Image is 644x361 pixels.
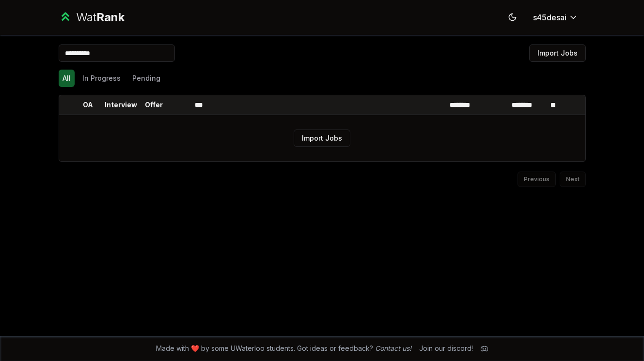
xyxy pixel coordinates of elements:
a: WatRank [59,10,125,25]
a: Contact us! [375,344,411,352]
div: Wat [76,10,125,25]
div: Join our discord! [419,344,473,353]
button: Import Jobs [529,44,586,62]
button: Pending [128,70,164,87]
span: Rank [96,10,125,24]
button: s45desai [525,9,586,26]
button: In Progress [79,70,125,87]
p: Interview [105,100,137,110]
button: Import Jobs [294,130,350,147]
p: OA [83,100,93,110]
span: Made with ❤️ by some UWaterloo students. Got ideas or feedback? [156,344,411,353]
button: All [59,70,75,87]
p: Offer [145,100,163,110]
span: s45desai [533,12,566,23]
